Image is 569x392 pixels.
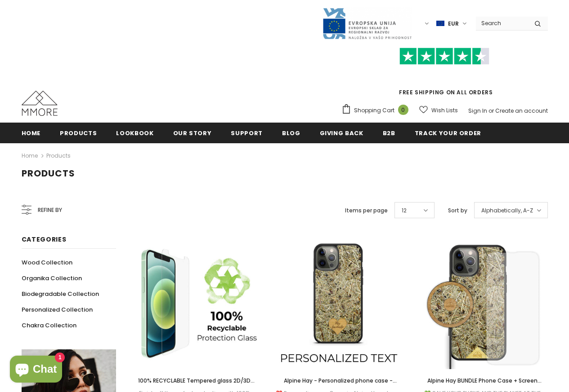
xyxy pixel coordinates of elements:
span: Personalized Collection [22,305,93,314]
a: Organika Collection [22,270,82,286]
a: 100% RECYCLABLE Tempered glass 2D/3D screen protector [130,376,260,386]
img: Javni Razpis [322,7,412,40]
a: Products [46,152,71,159]
span: FREE SHIPPING ON ALL ORDERS [341,52,548,96]
a: Sign In [468,107,487,115]
a: support [231,123,263,143]
span: Wood Collection [22,258,72,267]
a: Alpine Hay - Personalized phone case - Personalized gift [273,376,404,386]
a: Biodegradable Collection [22,286,99,302]
a: Giving back [320,123,363,143]
span: support [231,129,263,137]
span: EUR [448,19,459,28]
iframe: Customer reviews powered by Trustpilot [341,65,548,88]
a: Javni Razpis [322,19,412,27]
a: Wish Lists [419,102,458,118]
span: Alphabetically, A-Z [481,206,533,215]
span: Categories [22,235,67,244]
span: Refine by [38,205,62,215]
a: Personalized Collection [22,302,93,317]
a: Create an account [495,107,548,115]
img: MMORE Cases [22,91,58,116]
span: 0 [398,105,408,115]
a: Alpine Hay BUNDLE Phone Case + Screen Protector + Alpine Hay Wireless Charger [417,376,548,386]
span: or [488,107,494,115]
a: Track your order [415,123,481,143]
a: Blog [282,123,300,143]
a: Shopping Cart 0 [341,104,413,117]
span: Home [22,129,41,137]
label: Sort by [448,206,467,215]
a: Home [22,123,41,143]
inbox-online-store-chat: Shopify online store chat [7,356,65,385]
a: Lookbook [116,123,153,143]
input: Search Site [476,17,528,30]
a: B2B [383,123,395,143]
span: Our Story [173,129,212,137]
span: Giving back [320,129,363,137]
span: Blog [282,129,300,137]
span: Biodegradable Collection [22,290,99,298]
img: Trust Pilot Stars [399,48,489,65]
span: Shopping Cart [354,106,394,115]
span: Wish Lists [431,106,458,115]
a: Products [60,123,97,143]
span: Organika Collection [22,274,82,282]
span: Products [60,129,97,137]
span: Track your order [415,129,481,137]
a: Our Story [173,123,212,143]
a: Chakra Collection [22,317,76,333]
span: B2B [383,129,395,137]
label: Items per page [345,206,388,215]
a: Wood Collection [22,255,72,270]
a: Home [22,150,38,161]
span: 12 [402,206,407,215]
span: Lookbook [116,129,153,137]
span: Products [22,167,75,180]
span: Chakra Collection [22,321,76,330]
